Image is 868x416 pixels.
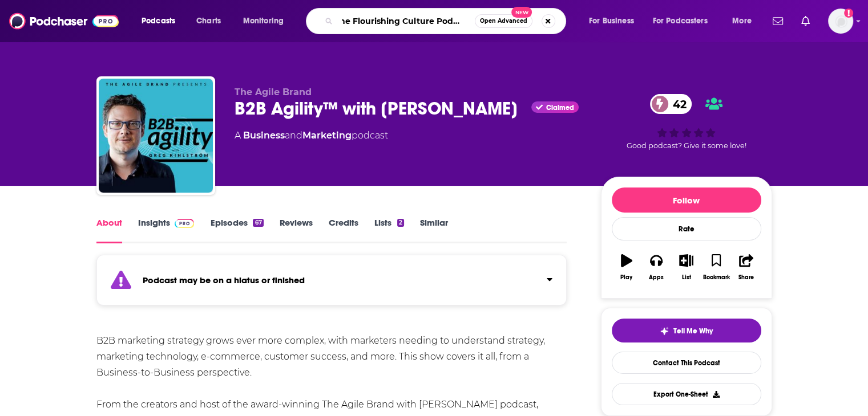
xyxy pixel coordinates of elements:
span: The Agile Brand [235,87,312,97]
div: Share [738,274,754,281]
img: tell me why sparkle [660,327,669,336]
div: List [682,274,691,281]
a: Show notifications dropdown [797,11,814,31]
div: A podcast [235,129,388,142]
button: Bookmark [701,247,731,288]
button: Follow [612,187,761,213]
button: open menu [581,12,648,30]
img: Podchaser - Follow, Share and Rate Podcasts [9,10,119,32]
svg: Add a profile image [844,9,853,18]
a: Credits [329,217,358,243]
section: Click to expand status details [96,262,567,305]
span: Logged in as amoscac10 [828,9,853,34]
a: Episodes67 [210,217,263,243]
button: tell me why sparkleTell Me Why [612,319,761,342]
a: Charts [189,12,228,30]
img: Podchaser Pro [175,219,195,228]
a: Business [243,130,285,141]
span: and [285,130,302,141]
a: Lists2 [374,217,404,243]
img: B2B Agility™ with Greg Kihlström [99,79,213,193]
span: Good podcast? Give it some love! [627,141,746,150]
button: Share [731,247,761,288]
a: Marketing [302,130,352,141]
a: Contact This Podcast [612,352,761,374]
div: Bookmark [703,274,729,281]
button: Show profile menu [828,9,853,34]
span: For Podcasters [653,13,708,29]
div: Rate [612,217,761,240]
div: Search podcasts, credits, & more... [317,8,577,34]
span: Monitoring [243,13,284,29]
span: Charts [196,13,221,29]
div: 2 [397,219,404,227]
span: Tell Me Why [673,327,713,336]
button: open menu [645,12,724,30]
a: Similar [420,217,448,243]
button: open menu [134,12,190,30]
span: Open Advanced [480,18,527,24]
strong: Podcast may be on a hiatus or finished [143,275,305,286]
span: 42 [661,94,692,114]
a: 42 [650,94,692,114]
button: List [671,247,701,288]
a: About [96,217,122,243]
div: Play [620,274,632,281]
a: Show notifications dropdown [768,11,788,31]
button: Apps [641,247,671,288]
img: User Profile [828,9,853,34]
span: New [511,7,532,18]
input: Search podcasts, credits, & more... [337,12,475,30]
span: Claimed [546,105,574,111]
span: For Business [589,13,634,29]
button: open menu [235,12,298,30]
span: More [732,13,752,29]
button: open menu [724,12,766,30]
button: Play [612,247,641,288]
a: Reviews [280,217,313,243]
a: InsightsPodchaser Pro [138,217,195,243]
span: Podcasts [142,13,175,29]
div: Apps [649,274,664,281]
div: 42Good podcast? Give it some love! [601,87,772,157]
div: 67 [253,219,263,227]
button: Export One-Sheet [612,383,761,405]
button: Open AdvancedNew [475,14,532,28]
